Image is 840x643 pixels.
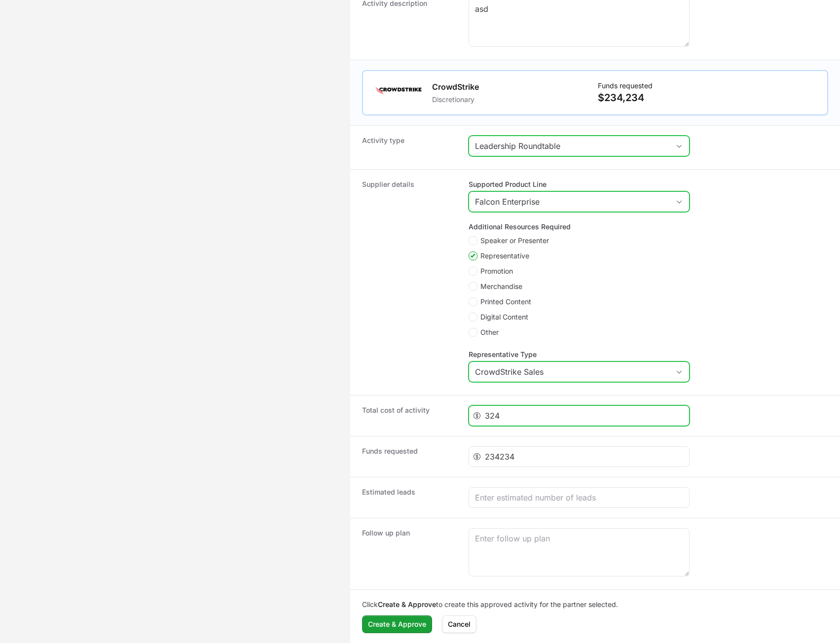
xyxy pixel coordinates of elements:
input: Enter total cost of activity e.g. $5,000 [485,410,683,422]
span: Printed Content [480,297,531,307]
p: Click to create this approved activity for the partner selected. [362,600,828,609]
p: Discretionary [432,95,479,105]
button: Falcon Enterprise [469,192,689,212]
div: Open [669,362,689,382]
dt: Funds requested [362,446,457,467]
label: Representative Type [469,350,690,359]
b: Create & Approve [378,600,436,608]
span: Cancel [448,618,471,630]
input: Enter funds requested e.g. $2,500 [485,451,683,463]
p: Funds requested [598,81,703,91]
button: Cancel [442,615,476,633]
span: Digital Content [480,312,528,322]
img: CrowdStrike [375,81,422,101]
h1: CrowdStrike [432,81,479,93]
span: Promotion [480,266,513,276]
p: $234,234 [598,91,703,105]
button: Leadership Roundtable [469,136,689,156]
dt: Activity type [362,136,457,159]
dt: Total cost of activity [362,405,457,426]
dt: Follow up plan [362,528,457,579]
div: Falcon Enterprise [475,196,669,208]
div: Leadership Roundtable [475,140,669,152]
label: Supported Product Line [469,179,690,189]
button: Create & Approve [362,615,432,633]
input: Enter estimated number of leads [475,492,683,503]
span: Representative [480,251,529,261]
dt: Supplier details [362,179,457,385]
span: Other [480,327,499,337]
span: Speaker or Presenter [480,236,549,246]
legend: Additional Resources Required [469,222,571,232]
dt: Estimated leads [362,487,457,508]
span: Create & Approve [368,618,426,630]
span: Merchandise [480,282,522,291]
